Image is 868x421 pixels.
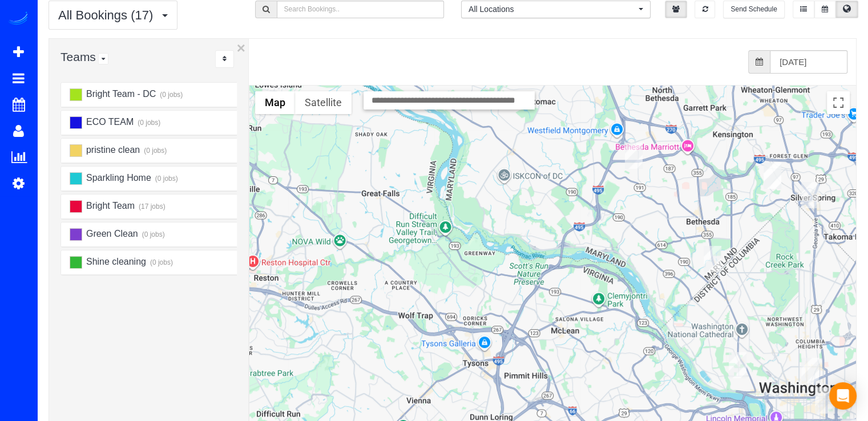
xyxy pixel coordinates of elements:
[159,91,183,99] small: (0 jobs)
[140,230,165,238] small: (0 jobs)
[223,55,227,62] i: Sort Teams
[827,91,850,114] button: Toggle fullscreen view
[469,3,636,15] span: All Locations
[84,145,140,155] span: pristine clean
[49,1,177,30] button: All Bookings (17)
[137,203,165,211] small: (17 jobs)
[237,41,245,55] button: ×
[461,1,651,18] button: All Locations
[60,50,96,63] span: Teams
[729,352,746,378] div: 08/26/2025 10:00AM - Anat Ferleger - 3749 Winfield Ln Nw, Washington, DC 20007
[277,1,445,18] input: Search Bookings..
[295,91,352,114] button: Show satellite imagery
[136,119,161,127] small: (0 jobs)
[764,163,781,189] div: 08/26/2025 10:00AM - Susan Eisen - 2445 Lyttonsville Rd, 705, Silver Spring, MD 20910
[84,201,135,211] span: Bright Team
[704,246,721,272] div: 08/26/2025 3:00PM - Carrie Clingan - 4440 Willard Ave, 728, Chevy Chase, MD 20815
[829,382,857,410] div: Open Intercom Messenger
[255,91,295,114] button: Show street map
[84,89,156,99] span: Bright Team - DC
[84,257,146,266] span: Shine cleaning
[801,358,819,384] div: 08/26/2025 8:00AM - Colin Gannon - 27 Logan Cir Nw, 13, Washington, DC 20005
[625,143,643,169] div: 08/26/2025 10:00AM - Carly Meltzer - 6607 Marywood Road, Bethesda, MD 20817
[723,1,784,18] button: Send Schedule
[815,387,833,414] div: 08/26/2025 12:00PM - Jennifer King - 631 D St Nw, 644, Washington, DC 20004
[7,11,30,27] img: Automaid Logo
[84,173,151,183] span: Sparkling Home
[215,50,234,68] div: ...
[84,117,134,127] span: ECO TEAM
[148,258,173,266] small: (0 jobs)
[143,147,167,155] small: (0 jobs)
[84,229,138,238] span: Green Clean
[770,50,847,74] input: Date
[154,175,178,183] small: (0 jobs)
[801,182,819,208] div: 08/26/2025 12:00PM - Amy Beckley - 1215 East-West Hwy , Unit 1510, Silver Spring, MD 20910
[58,8,159,22] span: All Bookings (17)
